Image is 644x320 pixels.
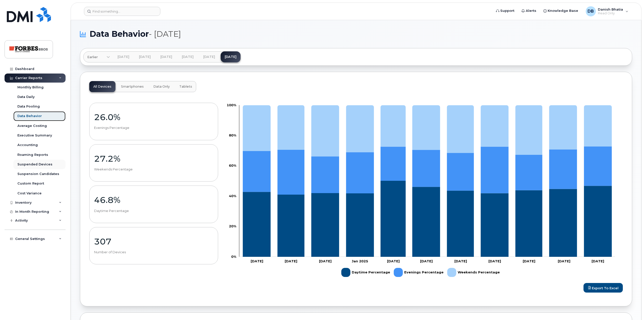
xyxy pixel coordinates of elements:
tspan: 60% [229,164,236,168]
a: [DATE] [135,51,155,62]
a: [DATE] [156,51,176,62]
p: 26.0% [94,113,213,122]
g: Legend [341,266,500,279]
p: Weekends Percentage [94,167,213,172]
a: Export to Excel [583,283,623,293]
tspan: 0% [231,255,236,259]
a: [DATE] [221,51,241,62]
g: Daytime Percentage [341,266,390,279]
tspan: [DATE] [592,259,604,263]
g: Evenings Percentage [243,147,612,195]
a: [DATE] [199,51,219,62]
span: Data Only [153,85,170,89]
tspan: [DATE] [558,259,570,263]
g: Weekends Percentage [447,266,500,279]
p: 46.8% [94,195,213,204]
tspan: [DATE] [319,259,332,263]
span: Tablets [179,85,192,89]
p: 307 [94,237,213,246]
p: Number of Devices [94,250,213,255]
tspan: [DATE] [420,259,433,263]
tspan: [DATE] [523,259,535,263]
p: Daytime Percentage [94,209,213,213]
tspan: [DATE] [454,259,467,263]
p: 27.2% [94,154,213,163]
tspan: Jan 2025 [352,259,368,263]
tspan: 20% [229,224,236,228]
span: Earlier [87,55,98,59]
tspan: 100% [227,103,236,107]
span: Data Behavior [90,29,181,39]
a: [DATE] [113,51,133,62]
span: - [DATE] [149,29,181,39]
tspan: 40% [229,194,236,198]
g: Daytime Percentage [243,181,612,257]
a: Earlier [83,51,110,62]
g: Weekends Percentage [243,105,612,156]
tspan: [DATE] [488,259,501,263]
tspan: [DATE] [387,259,400,263]
tspan: [DATE] [251,259,263,263]
g: Evenings Percentage [394,266,444,279]
a: [DATE] [178,51,198,62]
span: Export to Excel [592,286,619,290]
tspan: [DATE] [285,259,297,263]
span: Smartphones [121,85,144,89]
tspan: 80% [229,133,236,137]
p: Evenings Percentage [94,126,213,130]
g: Chart [227,103,615,279]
